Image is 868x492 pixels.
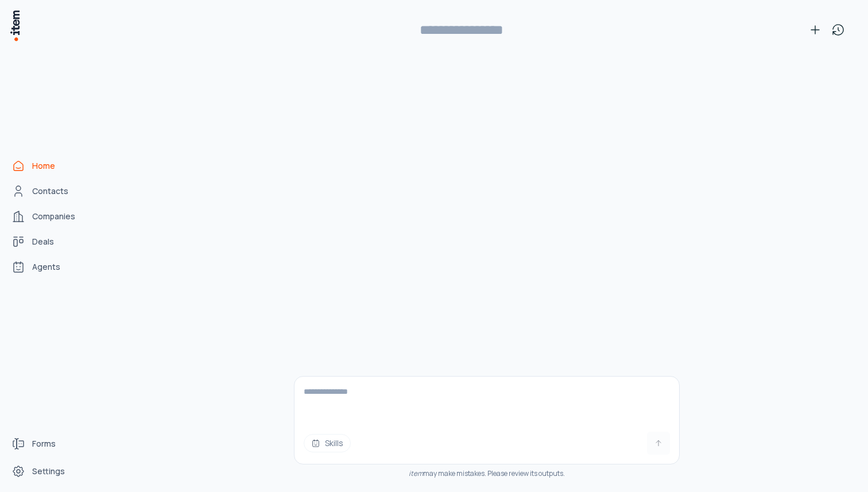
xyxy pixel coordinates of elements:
span: Companies [32,211,75,222]
a: Agents [7,255,94,278]
img: Item Brain Logo [9,9,21,42]
span: Deals [32,236,54,247]
button: Skills [304,434,351,452]
span: Contacts [32,185,68,197]
div: may make mistakes. Please review its outputs. [294,469,680,478]
a: Settings [7,460,94,483]
i: item [409,468,423,478]
button: New conversation [804,18,827,41]
span: Settings [32,466,65,477]
span: Skills [325,437,343,449]
button: View history [827,18,850,41]
a: Forms [7,432,94,455]
span: Forms [32,438,56,450]
span: Agents [32,261,60,273]
a: deals [7,230,94,253]
a: Contacts [7,180,94,203]
a: Home [7,154,94,177]
span: Home [32,160,55,172]
a: Companies [7,205,94,228]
